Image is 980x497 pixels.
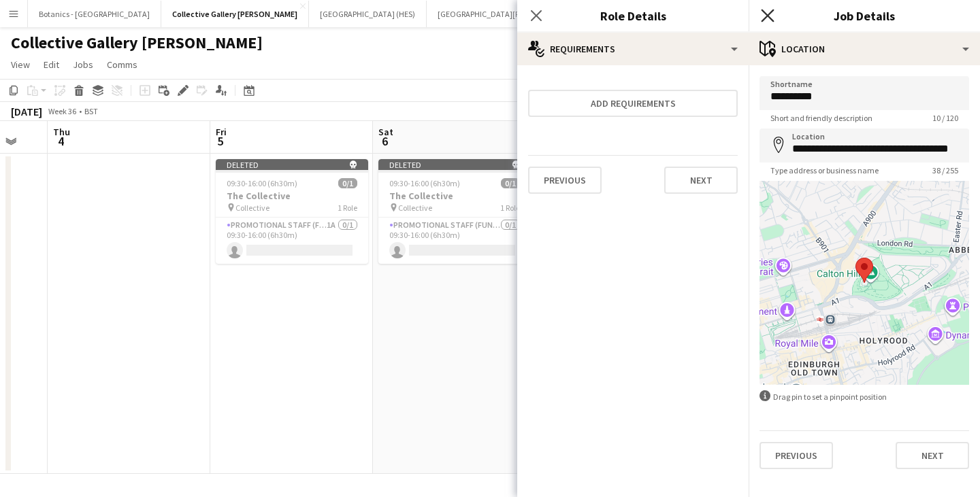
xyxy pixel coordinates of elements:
div: Deleted [216,159,368,170]
a: Jobs [67,56,99,73]
span: Short and friendly description [759,113,883,123]
button: Add requirements [528,90,738,117]
span: 0/1 [338,178,357,188]
span: 09:30-16:00 (6h30m) [389,178,460,188]
span: 6 [376,133,393,149]
app-card-role: Promotional Staff (Fundraiser)1A0/109:30-16:00 (6h30m) [216,218,368,264]
span: 0/1 [501,178,520,188]
div: Location [749,33,980,65]
button: [GEOGRAPHIC_DATA][PERSON_NAME] [427,1,582,27]
span: View [11,58,30,71]
app-card-role: Promotional Staff (Fundraiser)0/109:30-16:00 (6h30m) [378,218,531,264]
h3: The Collective [378,190,531,202]
span: 38 / 255 [921,165,969,175]
span: 5 [214,133,227,149]
a: View [5,56,35,73]
button: [GEOGRAPHIC_DATA] (HES) [309,1,427,27]
h3: Role Details [517,7,749,24]
button: Botanics - [GEOGRAPHIC_DATA] [28,1,161,27]
button: Collective Gallery [PERSON_NAME] [161,1,309,27]
button: Next [664,167,738,194]
span: Edit [44,58,59,71]
a: Comms [101,56,143,73]
div: Requirements [517,33,749,65]
div: Drag pin to set a pinpoint position [759,390,969,403]
span: Week 36 [45,106,79,116]
span: Comms [107,58,137,71]
div: BST [84,106,98,116]
app-job-card: Deleted 09:30-16:00 (6h30m)0/1The Collective Collective1 RolePromotional Staff (Fundraiser)0/109:... [378,159,531,264]
span: Collective [235,203,269,213]
span: Type address or business name [759,165,889,175]
span: 1 Role [338,203,357,213]
h3: The Collective [216,190,368,202]
a: Edit [38,56,65,73]
button: Previous [528,167,602,194]
button: Previous [759,442,833,469]
span: Collective [398,203,432,213]
span: 4 [51,133,70,149]
div: Deleted [378,159,531,170]
span: 09:30-16:00 (6h30m) [227,178,297,188]
span: Jobs [73,58,93,71]
span: Sat [378,126,393,138]
span: 10 / 120 [921,113,969,123]
app-job-card: Deleted 09:30-16:00 (6h30m)0/1The Collective Collective1 RolePromotional Staff (Fundraiser)1A0/10... [216,159,368,264]
div: [DATE] [11,105,42,118]
span: 1 Role [500,203,520,213]
button: Next [896,442,969,469]
h3: Job Details [749,7,980,24]
span: Fri [216,126,227,138]
span: Thu [53,126,70,138]
h1: Collective Gallery [PERSON_NAME] [11,33,263,53]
